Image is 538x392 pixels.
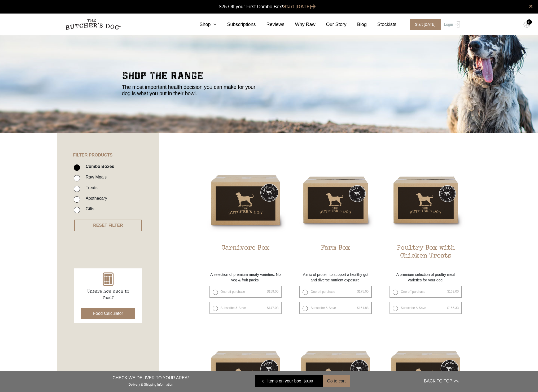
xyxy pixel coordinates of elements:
h2: Poultry Box with Chicken Treats [386,244,466,269]
a: Start [DATE] [404,19,443,30]
a: Carnivore BoxCarnivore Box [205,160,286,269]
a: Blog [347,21,367,28]
a: Farm BoxFarm Box [295,160,376,269]
span: $ [267,306,269,310]
a: Delivery & Shipping Information [129,381,173,386]
label: Treats [83,184,98,191]
span: $ [357,306,359,310]
bdi: 0.00 [304,379,313,383]
span: Items on your box [267,378,301,384]
label: Combo Boxes [83,163,114,170]
p: A premium selection of poultry meal varieties for your dog. [386,272,466,283]
h2: Farm Box [295,244,376,269]
label: Subscribe & Save [390,302,462,314]
a: 0 Items on your box $0.00 [255,375,323,387]
button: Go to cart [323,375,349,387]
label: One-off purchase [299,286,372,298]
span: $ [304,379,306,383]
a: Subscriptions [216,21,256,28]
label: Apothecary [83,195,107,202]
span: Start [DATE] [410,19,441,30]
a: Start [DATE] [283,4,316,9]
a: close [529,3,533,10]
span: $ [447,306,449,310]
bdi: 156.33 [447,306,459,310]
p: Unsure how much to feed? [82,289,135,301]
span: $ [267,290,269,293]
a: Shop [189,21,216,28]
p: A mix of protein to support a healthy gut and diverse nutrient exposure. [295,272,376,283]
label: Subscribe & Save [299,302,372,314]
a: Our Story [316,21,347,28]
a: Stockists [367,21,396,28]
label: Subscribe & Save [209,302,282,314]
button: RESET FILTER [74,220,142,231]
span: $ [447,290,449,293]
div: 0 [527,19,532,25]
bdi: 169.00 [447,290,459,293]
a: Login [443,19,460,30]
h2: Carnivore Box [205,244,286,269]
p: CHECK WE DELIVER TO YOUR AREA* [112,375,189,381]
img: Carnivore Box [205,160,286,240]
bdi: 161.88 [357,306,369,310]
img: Poultry Box with Chicken Treats [386,160,466,240]
div: 0 [259,378,267,384]
h4: FILTER PRODUCTS [57,133,159,158]
bdi: 159.00 [267,290,278,293]
span: $ [357,290,359,293]
p: The most important health decision you can make for your dog is what you put in their bowl. [122,84,263,97]
a: Why Raw [285,21,316,28]
img: TBD_Cart-Empty.png [523,21,530,28]
label: Gifts [83,205,94,212]
a: Reviews [256,21,285,28]
button: BACK TO TOP [424,375,458,387]
p: A selection of premium meaty varieties. No veg & fruit packs. [205,272,286,283]
bdi: 175.00 [357,290,369,293]
label: Raw Meals [83,173,107,181]
label: One-off purchase [390,286,462,298]
button: Food Calculator [81,308,135,319]
img: Farm Box [295,160,376,240]
label: One-off purchase [209,286,282,298]
h2: shop the range [122,71,416,84]
a: Poultry Box with Chicken TreatsPoultry Box with Chicken Treats [386,160,466,269]
bdi: 147.08 [267,306,278,310]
